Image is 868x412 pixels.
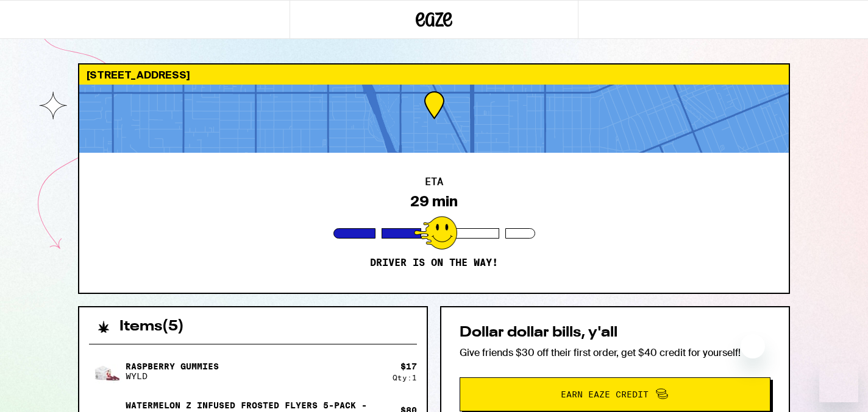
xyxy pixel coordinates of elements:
iframe: Close message [741,334,765,358]
button: Earn Eaze Credit [460,377,770,411]
p: Driver is on the way! [370,257,498,269]
div: [STREET_ADDRESS] [79,65,789,85]
h2: Items ( 5 ) [119,319,184,334]
p: WYLD [126,371,219,381]
h2: ETA [425,177,443,187]
div: 29 min [410,193,458,210]
img: Raspberry Gummies [89,354,123,388]
div: $ 17 [400,361,417,371]
iframe: Button to launch messaging window [819,363,858,402]
p: Raspberry Gummies [126,361,219,371]
h2: Dollar dollar bills, y'all [460,326,770,340]
div: Qty: 1 [393,374,417,382]
span: Earn Eaze Credit [561,390,649,399]
p: Give friends $30 off their first order, get $40 credit for yourself! [460,346,770,359]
